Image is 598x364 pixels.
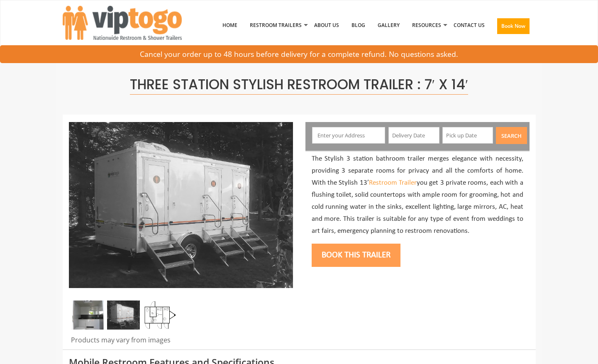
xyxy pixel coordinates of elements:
[369,179,417,186] a: Restroom Trailer
[345,4,371,47] a: Blog
[308,4,345,47] a: About Us
[312,244,400,267] button: Book this trailer
[144,300,176,330] img: Floor Plan of 3 station restroom with sink and toilet
[447,4,491,47] a: Contact Us
[69,122,293,288] img: Side view of three station restroom trailer with three separate doors with signs
[312,153,523,237] p: The Stylish 3 station bathroom trailer merges elegance with necessity, providing 3 separate rooms...
[388,127,439,144] input: Delivery Date
[442,127,493,144] input: Pick up Date
[312,127,385,144] input: Enter your Address
[71,300,104,330] img: Zoomed out full inside view of restroom station with a stall, a mirror and a sink
[497,18,530,34] button: Book Now
[371,4,406,47] a: Gallery
[406,4,447,47] a: Resources
[63,6,182,40] img: VIPTOGO
[107,300,140,330] img: Side view of three station restroom trailer with three separate doors with signs
[216,4,244,47] a: Home
[491,4,536,52] a: Book Now
[130,75,468,95] span: Three Station Stylish Restroom Trailer : 7′ x 14′
[244,4,308,47] a: Restroom Trailers
[69,335,293,349] div: Products may vary from images
[496,127,527,144] button: Search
